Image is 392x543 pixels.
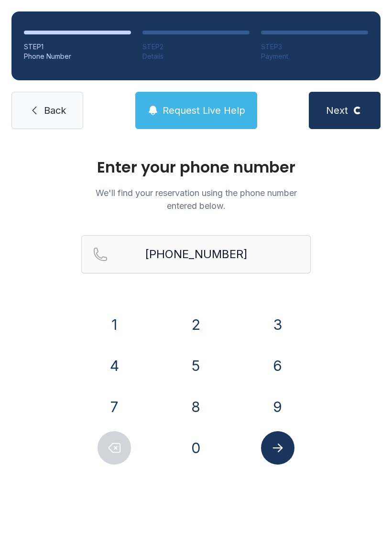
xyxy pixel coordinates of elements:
[98,390,131,424] button: 7
[81,160,311,175] h1: Enter your phone number
[261,390,294,424] button: 9
[179,349,213,382] button: 5
[179,431,213,465] button: 0
[24,42,131,52] div: STEP 1
[98,308,131,341] button: 1
[44,104,66,117] span: Back
[81,186,311,212] p: We'll find your reservation using the phone number entered below.
[179,390,213,424] button: 8
[142,52,250,61] div: Details
[24,52,131,61] div: Phone Number
[261,52,368,61] div: Payment
[98,431,131,465] button: Delete number
[142,42,250,52] div: STEP 2
[261,431,294,465] button: Submit lookup form
[163,104,245,117] span: Request Live Help
[326,104,348,117] span: Next
[179,308,213,341] button: 2
[261,349,294,382] button: 6
[261,42,368,52] div: STEP 3
[81,235,311,273] input: Reservation phone number
[98,349,131,382] button: 4
[261,308,294,341] button: 3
